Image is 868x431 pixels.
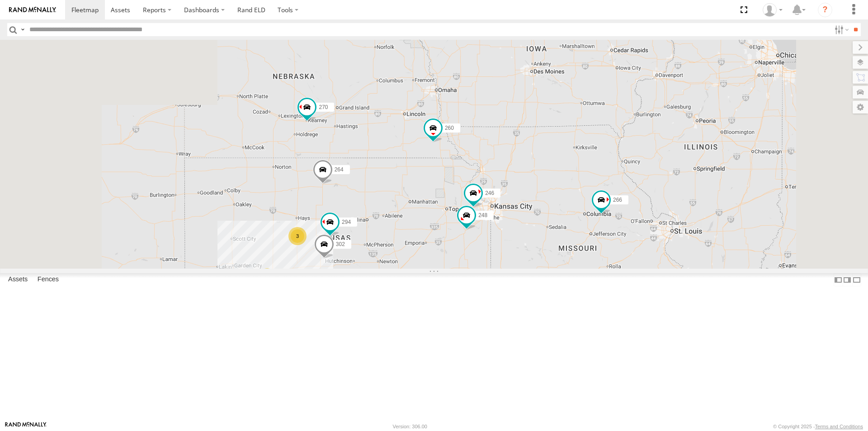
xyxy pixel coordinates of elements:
span: 260 [445,125,454,131]
label: Fences [33,274,63,286]
a: Terms and Conditions [815,424,863,429]
label: Map Settings [853,101,868,114]
label: Assets [4,274,32,286]
label: Search Filter Options [831,23,850,36]
img: rand-logo.svg [9,7,56,13]
span: 266 [613,197,622,203]
label: Dock Summary Table to the Right [843,273,852,286]
a: Visit our Website [5,422,47,431]
label: Hide Summary Table [852,273,861,286]
span: 248 [478,212,487,218]
label: Dock Summary Table to the Left [834,273,843,286]
div: 3 [288,227,307,245]
span: 294 [342,219,351,225]
div: © Copyright 2025 - [773,424,863,429]
div: 2 [258,268,276,286]
span: 246 [485,190,494,196]
div: Version: 306.00 [393,424,427,429]
div: Mary Lewis [759,3,786,17]
label: Search Query [19,23,26,36]
span: 264 [335,166,344,173]
i: ? [818,3,832,17]
span: 270 [319,104,328,110]
span: 302 [336,241,345,247]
